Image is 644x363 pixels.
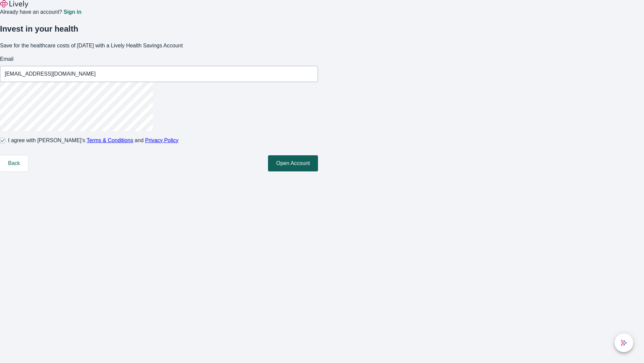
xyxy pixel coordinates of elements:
a: Terms & Conditions [87,137,133,143]
button: Open Account [268,155,318,171]
a: Privacy Policy [145,137,179,143]
span: I agree with [PERSON_NAME]’s and [8,136,178,145]
svg: Lively AI Assistant [621,339,627,346]
button: chat [614,333,633,352]
a: Sign in [63,9,81,15]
